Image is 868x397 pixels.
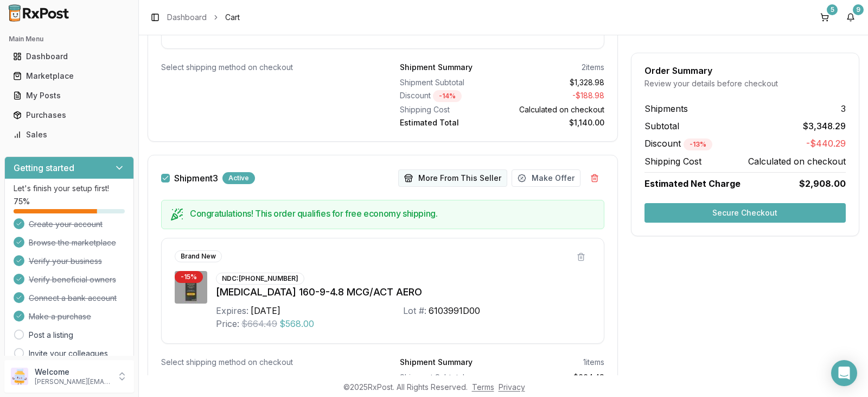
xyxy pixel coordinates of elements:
[13,90,125,101] div: My Posts
[400,117,497,128] div: Estimated Total
[35,367,110,377] p: Welcome
[400,357,473,368] div: Shipment Summary
[174,174,218,182] label: Shipment 3
[799,177,846,190] span: $2,908.00
[29,311,91,322] span: Make a purchase
[175,250,222,262] div: Brand New
[29,256,102,267] span: Verify your business
[831,360,857,386] div: Open Intercom Messenger
[816,9,833,26] button: 5
[644,155,701,168] span: Shipping Cost
[216,304,248,317] div: Expires:
[400,62,473,73] div: Shipment Summary
[167,12,207,23] a: Dashboard
[429,304,480,317] div: 6103991D00
[582,62,604,73] div: 2 items
[29,330,73,341] a: Post a listing
[14,161,74,174] h3: Getting started
[4,126,134,143] button: Sales
[4,87,134,104] button: My Posts
[216,273,304,285] div: NDC: [PHONE_NUMBER]
[506,117,604,128] div: $1,140.00
[506,104,604,115] div: Calculated on checkout
[175,271,203,283] div: - 15 %
[9,105,130,125] a: Purchases
[512,169,580,187] button: Make Offer
[29,293,117,304] span: Connect a bank account
[842,9,859,26] button: 9
[13,129,125,140] div: Sales
[644,119,679,133] span: Subtotal
[400,77,497,88] div: Shipment Subtotal
[644,102,688,115] span: Shipments
[13,71,125,81] div: Marketplace
[241,317,277,330] span: $664.49
[279,317,314,330] span: $568.00
[644,203,846,223] button: Secure Checkout
[684,138,712,150] div: - 13 %
[433,90,462,102] div: - 14 %
[13,51,125,62] div: Dashboard
[506,90,604,102] div: - $188.98
[400,90,497,102] div: Discount
[161,62,365,73] div: Select shipping method on checkout
[35,377,110,386] p: [PERSON_NAME][EMAIL_ADDRESS][DOMAIN_NAME]
[506,372,604,383] div: $664.49
[506,77,604,88] div: $1,328.98
[225,12,240,23] span: Cart
[806,137,846,150] span: -$440.29
[14,196,30,207] span: 75 %
[472,382,494,392] a: Terms
[14,183,125,194] p: Let's finish your setup first!
[803,119,846,133] span: $3,348.29
[398,169,507,187] button: More From This Seller
[4,67,134,85] button: Marketplace
[9,47,130,66] a: Dashboard
[29,237,116,248] span: Browse the marketplace
[216,285,591,300] div: [MEDICAL_DATA] 160-9-4.8 MCG/ACT AERO
[9,66,130,86] a: Marketplace
[827,4,838,15] div: 5
[161,357,365,368] div: Select shipping method on checkout
[251,304,280,317] div: [DATE]
[167,12,240,23] nav: breadcrumb
[400,372,497,383] div: Shipment Subtotal
[583,357,604,368] div: 1 items
[222,172,255,184] div: Active
[4,4,74,22] img: RxPost Logo
[9,86,130,105] a: My Posts
[644,78,846,89] div: Review your details before checkout
[216,317,239,330] div: Price:
[29,219,103,230] span: Create your account
[13,110,125,121] div: Purchases
[400,104,497,115] div: Shipping Cost
[4,106,134,124] button: Purchases
[748,155,846,168] span: Calculated on checkout
[4,48,134,65] button: Dashboard
[644,66,846,75] div: Order Summary
[175,271,207,304] img: Breztri Aerosphere 160-9-4.8 MCG/ACT AERO
[499,382,525,392] a: Privacy
[9,125,130,144] a: Sales
[644,178,741,189] span: Estimated Net Charge
[403,304,426,317] div: Lot #:
[29,274,116,285] span: Verify beneficial owners
[853,4,864,15] div: 9
[841,102,846,115] span: 3
[9,35,130,43] h2: Main Menu
[644,138,712,149] span: Discount
[190,209,595,218] h5: Congratulations! This order qualifies for free economy shipping.
[11,368,28,385] img: User avatar
[29,348,108,359] a: Invite your colleagues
